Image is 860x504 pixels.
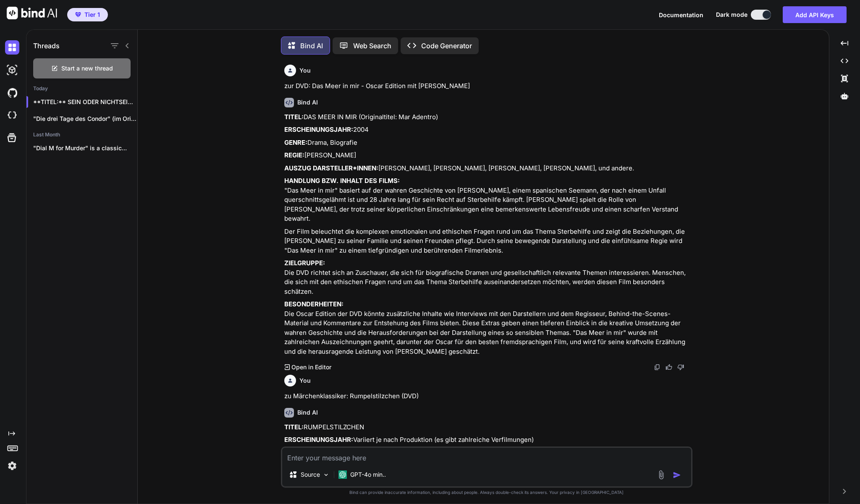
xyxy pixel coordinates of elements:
[284,436,353,444] strong: ERSCHEINUNGSJAHR:
[297,98,318,107] h6: Bind AI
[33,144,137,152] p: "Dial M for Murder" is a classic...
[301,470,320,479] p: Source
[284,176,691,224] p: "Das Meer in mir" basiert auf der wahren Geschichte von [PERSON_NAME], einem spanischen Seemann, ...
[284,164,378,172] strong: AUSZUG DARSTELLER*INNEN:
[33,115,137,123] p: "Die drei Tage des Condor" (im Original:...
[421,41,472,51] p: Code Generator
[5,40,19,55] img: darkChat
[5,459,19,473] img: settings
[673,471,681,479] img: icon
[61,64,113,73] span: Start a new thread
[284,177,400,185] strong: HANDLUNG BZW. INHALT DES FILMS:
[783,6,847,23] button: Add API Keys
[284,227,691,256] p: Der Film beleuchtet die komplexen emotionalen und ethischen Fragen rund um das Thema Sterbehilfe ...
[7,7,57,19] img: Bind AI
[284,164,691,173] p: [PERSON_NAME], [PERSON_NAME], [PERSON_NAME], [PERSON_NAME], und andere.
[84,10,100,19] span: Tier 1
[659,11,703,18] span: Documentation
[299,376,311,385] h6: You
[716,10,747,19] span: Dark mode
[284,423,304,431] strong: TITEL:
[284,125,353,133] strong: ERSCHEINUNGSJAHR:
[284,138,691,148] p: Drama, Biografie
[284,259,691,296] p: Die DVD richtet sich an Zuschauer, die sich für biografische Dramen und gesellschaftlich relevant...
[26,85,137,92] h2: Today
[659,10,703,19] button: Documentation
[322,471,330,478] img: Pick Models
[300,41,323,51] p: Bind AI
[284,300,691,356] p: Die Oscar Edition der DVD könnte zusätzliche Inhalte wie Interviews mit den Darstellern und dem R...
[677,364,684,371] img: dislike
[654,364,661,371] img: copy
[284,259,325,267] strong: ZIELGRUPPE:
[5,63,19,77] img: darkAi-studio
[299,66,311,75] h6: You
[284,113,304,121] strong: TITEL:
[291,363,331,371] p: Open in Editor
[353,41,391,51] p: Web Search
[284,423,691,432] p: RUMPELSTILZCHEN
[284,125,691,135] p: 2004
[284,300,343,308] strong: BESONDERHEITEN:
[297,408,318,417] h6: Bind AI
[284,138,307,146] strong: GENRE:
[33,41,60,51] h1: Threads
[75,12,81,17] img: premium
[67,8,108,21] button: premiumTier 1
[284,392,691,401] p: zu Märchenklassiker: Rumpelstilzchen (DVD)
[284,151,304,159] strong: REGIE:
[656,470,666,480] img: attachment
[284,151,691,160] p: [PERSON_NAME]
[338,470,347,479] img: GPT-4o mini
[26,131,137,138] h2: Last Month
[284,435,691,445] p: Variiert je nach Produktion (es gibt zahlreiche Verfilmungen)
[33,98,137,106] p: **TITEL:** SEIN ODER NICHTSEIN (Original...
[284,112,691,122] p: DAS MEER IN MIR (Originaltitel: Mar Adentro)
[284,81,691,91] p: zur DVD: Das Meer in mir - Oscar Edition mit [PERSON_NAME]
[281,489,692,496] p: Bind can provide inaccurate information, including about people. Always double-check its answers....
[350,470,386,479] p: GPT-4o min..
[5,108,19,123] img: cloudideIcon
[666,364,672,371] img: like
[5,86,19,100] img: githubDark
